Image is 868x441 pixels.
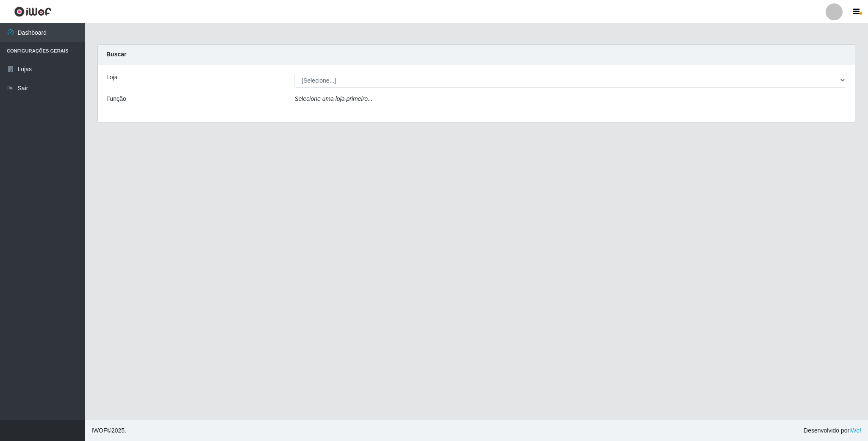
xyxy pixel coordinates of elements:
a: iWof [849,427,861,434]
img: CoreUI Logo [14,6,52,17]
span: Desenvolvido por [804,426,861,435]
span: © 2025 . [92,426,126,435]
label: Função [106,94,126,103]
strong: Buscar [106,51,126,58]
span: IWOF [92,427,107,434]
i: Selecione uma loja primeiro... [294,95,372,102]
label: Loja [106,73,117,82]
